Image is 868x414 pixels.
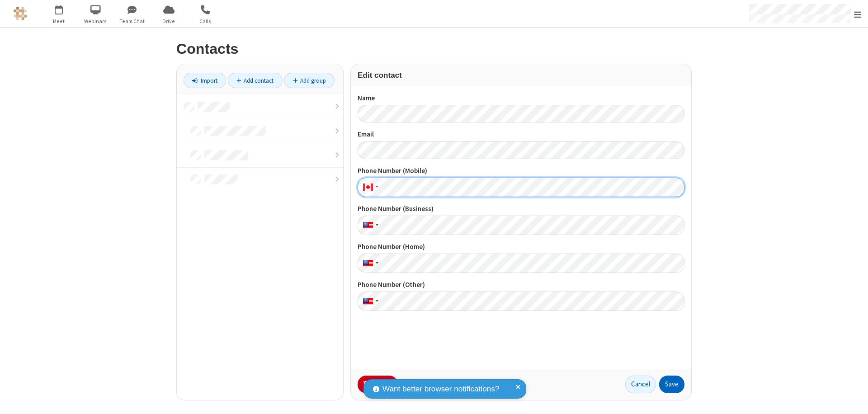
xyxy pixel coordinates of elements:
span: Calls [189,17,222,25]
span: Meet [42,17,76,25]
h2: Contacts [176,41,692,57]
div: United States: + 1 [358,292,381,311]
button: Cancel [625,376,656,394]
a: Add group [284,73,335,88]
button: Save [659,376,684,394]
label: Name [358,93,684,103]
label: Phone Number (Other) [358,280,684,290]
div: United States: + 1 [358,254,381,273]
label: Phone Number (Home) [358,242,684,252]
a: Add contact [228,73,283,88]
span: Team Chat [115,17,149,25]
label: Phone Number (Business) [358,204,684,214]
span: Webinars [79,17,113,25]
h3: Edit contact [358,71,684,80]
label: Email [358,129,684,140]
a: Import [184,73,226,88]
label: Phone Number (Mobile) [358,166,684,176]
button: Delete [358,376,398,394]
div: United States: + 1 [358,216,381,235]
span: Drive [152,17,186,25]
div: Canada: + 1 [358,178,381,197]
span: Want better browser notifications? [382,383,499,395]
img: QA Selenium DO NOT DELETE OR CHANGE [14,7,27,20]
